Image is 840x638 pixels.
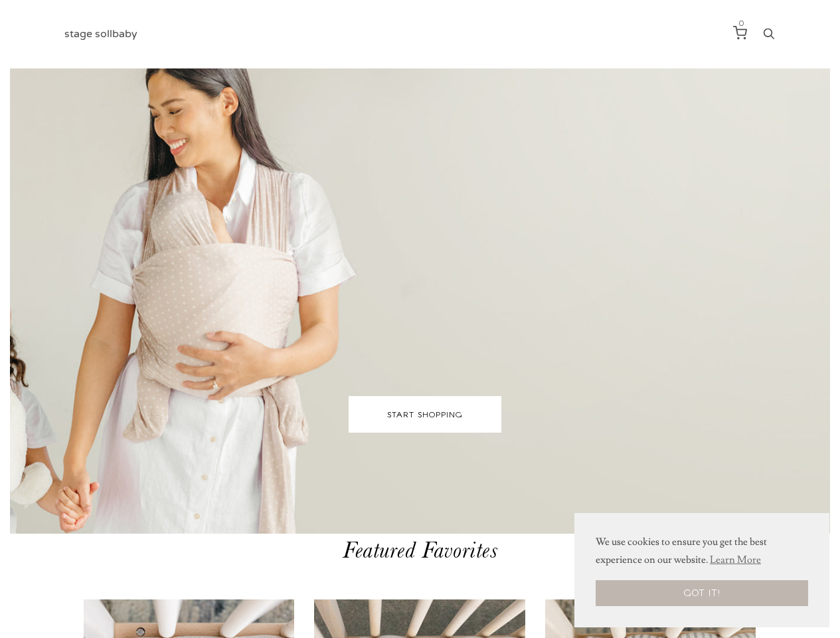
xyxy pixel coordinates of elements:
a: View Cart [726,19,752,47]
span: We use cookies to ensure you get the best experience on our website. [596,534,808,570]
span: 0 [739,19,744,27]
a: learn more about cookies [708,550,763,570]
a: dismiss cookie message [596,580,808,606]
a: stage sollbaby [64,21,137,47]
div: cookieconsent [574,513,829,627]
a: Search [762,31,776,43]
a: START SHOPPING [349,396,501,433]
